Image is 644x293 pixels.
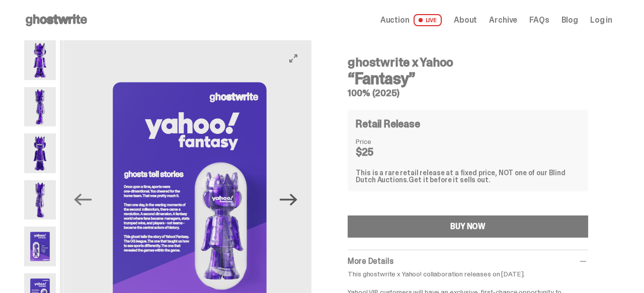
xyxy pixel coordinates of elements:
[24,227,56,266] img: Yahoo-HG---5.png
[529,16,549,24] a: FAQs
[409,175,490,184] span: Get it before it sells out.
[24,40,56,80] img: Yahoo-HG---1.png
[454,16,477,24] a: About
[348,270,588,277] p: This ghostwrite x Yahoo! collaboration releases on [DATE].
[590,16,612,24] a: Log in
[72,189,94,211] button: Previous
[348,89,588,98] h5: 100% (2025)
[356,119,420,129] h4: Retail Release
[356,147,406,157] dd: $25
[348,256,393,266] span: More Details
[348,215,588,238] button: BUY NOW
[287,52,299,64] button: View full-screen
[414,14,442,26] span: LIVE
[356,138,406,145] dt: Price
[356,169,580,183] div: This is a rare retail release at a fixed price, NOT one of our Blind Dutch Auctions.
[24,87,56,127] img: Yahoo-HG---2.png
[348,70,588,87] h3: “Fantasy”
[561,16,578,24] a: Blog
[277,189,299,211] button: Next
[24,180,56,220] img: Yahoo-HG---4.png
[24,133,56,173] img: Yahoo-HG---3.png
[380,14,442,26] a: Auction LIVE
[489,16,517,24] a: Archive
[380,16,410,24] span: Auction
[450,223,486,231] div: BUY NOW
[348,56,588,68] h4: ghostwrite x Yahoo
